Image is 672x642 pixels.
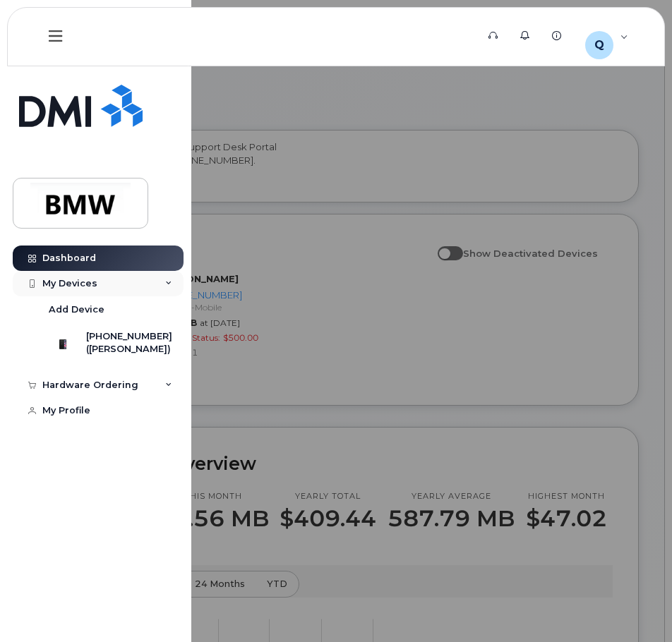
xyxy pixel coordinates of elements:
[37,323,184,373] a: [PHONE_NUMBER]([PERSON_NAME])
[56,337,70,351] img: iPhone_11.jpg
[13,246,184,271] a: Dashboard
[86,343,172,356] div: ([PERSON_NAME])
[37,296,184,323] a: Add Device
[86,330,172,343] div: [PHONE_NUMBER]
[19,85,143,127] img: Simplex My-Serve
[42,253,96,264] div: Dashboard
[42,405,90,416] div: My Profile
[13,398,184,423] a: My Profile
[49,303,104,316] div: Add Device
[611,581,661,631] iframe: Messenger Launcher
[42,380,138,391] div: Hardware Ordering
[13,178,148,229] a: BMW Manufacturing Co LLC
[26,183,135,224] img: BMW Manufacturing Co LLC
[42,278,97,289] div: My Devices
